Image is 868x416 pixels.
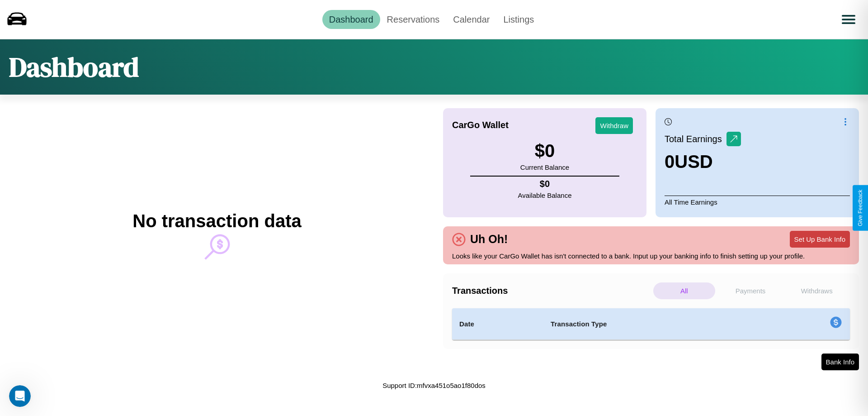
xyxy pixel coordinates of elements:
[790,231,850,248] button: Set Up Bank Info
[466,233,512,246] h4: Uh Oh!
[786,282,848,299] p: Withdraws
[518,189,572,201] p: Available Balance
[452,250,850,262] p: Looks like your CarGo Wallet has isn't connected to a bank. Input up your banking info to finish ...
[665,196,850,208] p: All Time Earnings
[836,7,861,32] button: Open menu
[132,211,301,231] h2: No transaction data
[452,120,509,130] h4: CarGo Wallet
[380,10,447,29] a: Reservations
[518,179,572,189] h4: $ 0
[665,131,726,147] p: Total Earnings
[322,10,380,29] a: Dashboard
[446,10,496,29] a: Calendar
[520,161,569,173] p: Current Balance
[821,354,859,370] button: Bank Info
[452,308,850,340] table: simple table
[857,190,863,226] div: Give Feedback
[551,319,756,330] h4: Transaction Type
[595,117,633,134] button: Withdraw
[653,282,715,299] p: All
[520,141,569,161] h3: $ 0
[9,48,139,86] h1: Dashboard
[9,385,31,407] iframe: Intercom live chat
[459,319,536,330] h4: Date
[452,286,651,296] h4: Transactions
[496,10,541,29] a: Listings
[665,152,741,172] h3: 0 USD
[720,282,782,299] p: Payments
[382,379,486,392] p: Support ID: mfvxa451o5ao1f80dos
